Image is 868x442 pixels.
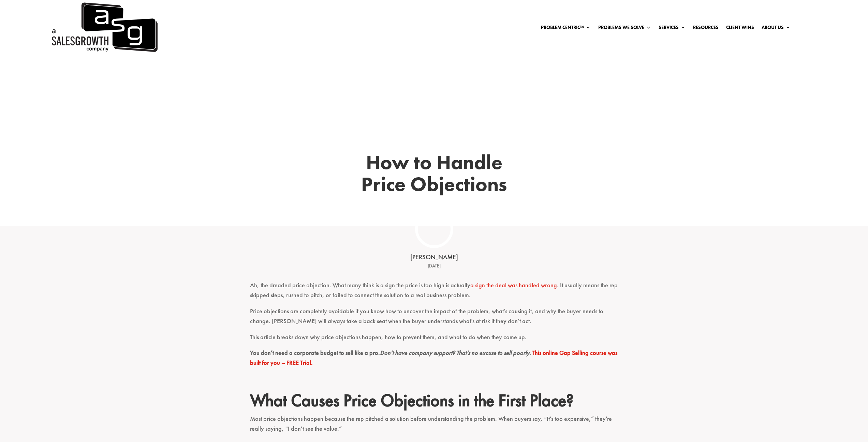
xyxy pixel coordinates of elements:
h2: What Causes Price Objections in the First Place? [250,390,618,414]
a: Services [659,25,686,32]
a: Problem Centric™ [541,25,591,32]
p: This article breaks down why price objections happen, how to prevent them, and what to do when th... [250,332,618,348]
p: Ah, the dreaded price objection. What many think is a sign the price is too high is actually . It... [250,280,618,306]
p: Most price objections happen because the rep pitched a solution before understanding the problem.... [250,414,618,440]
div: [DATE] [328,262,540,270]
a: Problems We Solve [598,25,651,32]
div: [PERSON_NAME] [328,253,540,262]
a: Resources [693,25,719,32]
h1: How to Handle Price Objections [322,151,547,199]
a: Client Wins [726,25,754,32]
a: This online Gap Selling course was built for you – FREE Trial. [250,349,617,367]
strong: You don’t need a corporate budget to sell like a pro. [250,349,617,367]
p: Price objections are completely avoidable if you know how to uncover the impact of the problem, w... [250,306,618,332]
a: a sign the deal was handled wrong [470,281,557,289]
a: About Us [762,25,791,32]
em: Don’t have company support? That’s no excuse to sell poorly. [380,349,531,357]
